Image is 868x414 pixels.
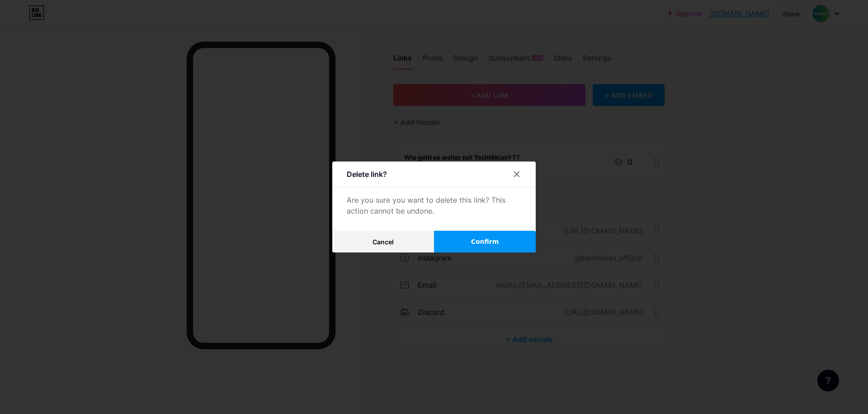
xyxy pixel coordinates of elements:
[373,238,394,246] span: Cancel
[332,231,434,252] button: Cancel
[471,237,499,247] span: Confirm
[434,231,536,252] button: Confirm
[347,195,521,216] div: Are you sure you want to delete this link? This action cannot be undone.
[347,169,387,180] div: Delete link?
